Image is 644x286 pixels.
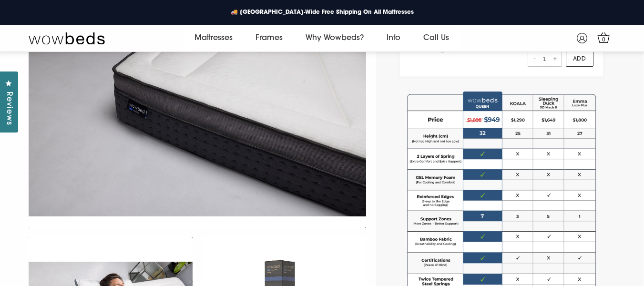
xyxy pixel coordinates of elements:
[29,31,105,45] img: Wow Beds Logo
[2,92,15,125] span: Reviews
[566,51,594,67] a: Add
[244,25,294,51] a: Frames
[294,25,375,51] a: Why Wowbeds?
[599,35,609,45] span: 0
[412,25,460,51] a: Call Us
[375,25,412,51] a: Info
[183,25,244,51] a: Mattresses
[552,52,558,66] span: +
[223,6,421,19] a: 🚚 [GEOGRAPHIC_DATA]-Wide Free Shipping On All Mattresses
[532,52,538,66] span: -
[595,29,612,46] a: 0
